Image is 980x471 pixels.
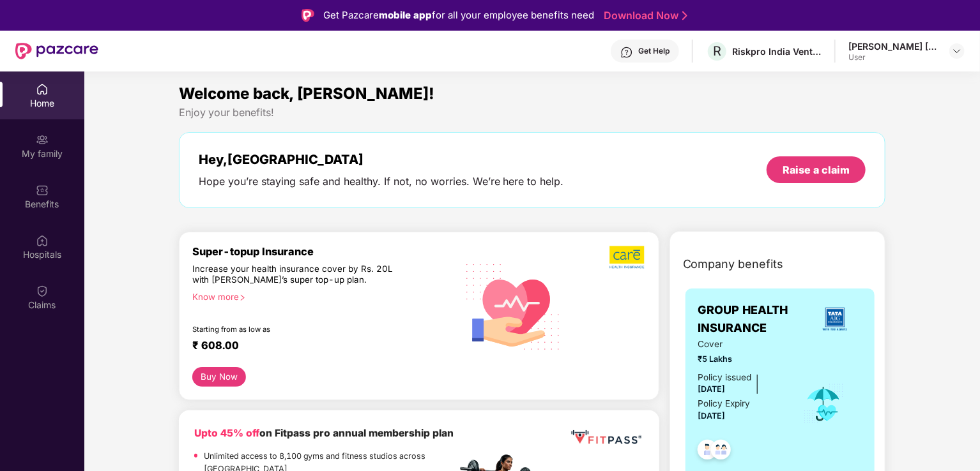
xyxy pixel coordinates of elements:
img: Stroke [682,9,687,22]
div: [PERSON_NAME] [PERSON_NAME] [848,40,938,52]
span: Welcome back, [PERSON_NAME]! [179,84,434,103]
img: svg+xml;base64,PHN2ZyBpZD0iRHJvcGRvd24tMzJ4MzIiIHhtbG5zPSJodHRwOi8vd3d3LnczLm9yZy8yMDAwL3N2ZyIgd2... [952,46,962,56]
div: Riskpro India Ventures Private Limited [732,45,822,57]
div: Starting from as low as [192,325,402,334]
img: svg+xml;base64,PHN2ZyBpZD0iSG9tZSIgeG1sbnM9Imh0dHA6Ly93d3cudzMub3JnLzIwMDAvc3ZnIiB3aWR0aD0iMjAiIG... [36,83,49,96]
img: New Pazcare Logo [15,43,98,59]
div: Policy issued [698,371,752,384]
img: Logo [302,9,314,22]
img: svg+xml;base64,PHN2ZyB4bWxucz0iaHR0cDovL3d3dy53My5vcmcvMjAwMC9zdmciIHdpZHRoPSI0OC45MTUiIGhlaWdodD... [705,436,737,467]
img: b5dec4f62d2307b9de63beb79f102df3.png [609,245,646,269]
b: on Fitpass pro annual membership plan [194,427,454,439]
div: Policy Expiry [698,397,751,410]
span: [DATE] [698,384,726,394]
img: fppp.png [569,426,643,449]
span: [DATE] [698,411,726,421]
div: Increase your health insurance cover by Rs. 20L with [PERSON_NAME]’s super top-up plan. [192,264,402,287]
span: Cover [698,338,786,351]
strong: mobile app [379,9,432,21]
div: Hey, [GEOGRAPHIC_DATA] [199,152,564,167]
div: Raise a claim [783,163,850,177]
span: ₹5 Lakhs [698,353,786,366]
img: svg+xml;base64,PHN2ZyBpZD0iSGVscC0zMngzMiIgeG1sbnM9Imh0dHA6Ly93d3cudzMub3JnLzIwMDAvc3ZnIiB3aWR0aD... [620,46,633,59]
img: svg+xml;base64,PHN2ZyBpZD0iQmVuZWZpdHMiIHhtbG5zPSJodHRwOi8vd3d3LnczLm9yZy8yMDAwL3N2ZyIgd2lkdGg9Ij... [36,184,49,197]
a: Download Now [604,9,684,22]
span: GROUP HEALTH INSURANCE [698,301,808,338]
div: Enjoy your benefits! [179,106,886,119]
div: User [848,52,938,63]
div: Get Pazcare for all your employee benefits need [323,8,594,23]
img: insurerLogo [818,302,852,336]
button: Buy Now [192,367,247,387]
span: Company benefits [683,255,784,273]
span: right [239,294,246,301]
img: icon [803,383,845,425]
img: svg+xml;base64,PHN2ZyB4bWxucz0iaHR0cDovL3d3dy53My5vcmcvMjAwMC9zdmciIHdpZHRoPSI0OC45NDMiIGhlaWdodD... [692,436,723,467]
div: Super-topup Insurance [192,245,457,258]
span: R [713,43,721,59]
img: svg+xml;base64,PHN2ZyB3aWR0aD0iMjAiIGhlaWdodD0iMjAiIHZpZXdCb3g9IjAgMCAyMCAyMCIgZmlsbD0ibm9uZSIgeG... [36,133,49,146]
img: svg+xml;base64,PHN2ZyBpZD0iSG9zcGl0YWxzIiB4bWxucz0iaHR0cDovL3d3dy53My5vcmcvMjAwMC9zdmciIHdpZHRoPS... [36,234,49,247]
div: Hope you’re staying safe and healthy. If not, no worries. We’re here to help. [199,175,564,188]
b: Upto 45% off [194,427,259,439]
div: Know more [192,292,449,301]
div: Get Help [638,46,670,56]
img: svg+xml;base64,PHN2ZyBpZD0iQ2xhaW0iIHhtbG5zPSJodHRwOi8vd3d3LnczLm9yZy8yMDAwL3N2ZyIgd2lkdGg9IjIwIi... [36,285,49,297]
img: svg+xml;base64,PHN2ZyB4bWxucz0iaHR0cDovL3d3dy53My5vcmcvMjAwMC9zdmciIHhtbG5zOnhsaW5rPSJodHRwOi8vd3... [457,248,570,364]
div: ₹ 608.00 [192,339,444,354]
